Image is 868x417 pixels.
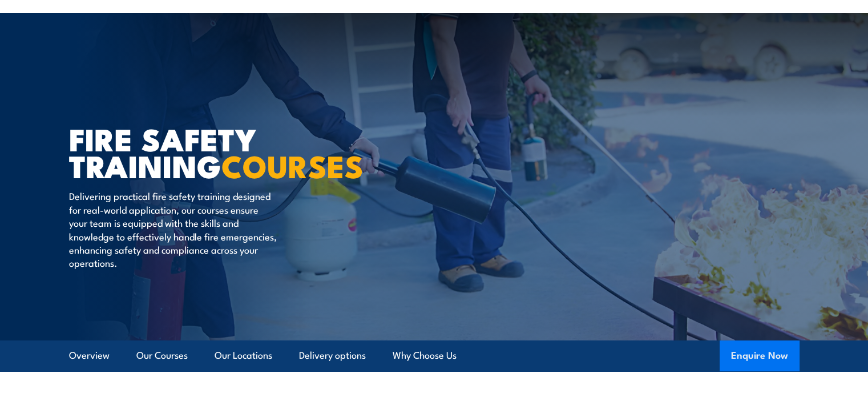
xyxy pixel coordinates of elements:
[69,189,277,269] p: Delivering practical fire safety training designed for real-world application, our courses ensure...
[215,340,272,371] a: Our Locations
[221,141,364,189] strong: COURSES
[720,340,800,371] button: Enquire Now
[393,340,457,371] a: Why Choose Us
[299,340,366,371] a: Delivery options
[136,340,188,371] a: Our Courses
[69,125,351,178] h1: FIRE SAFETY TRAINING
[69,340,110,371] a: Overview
